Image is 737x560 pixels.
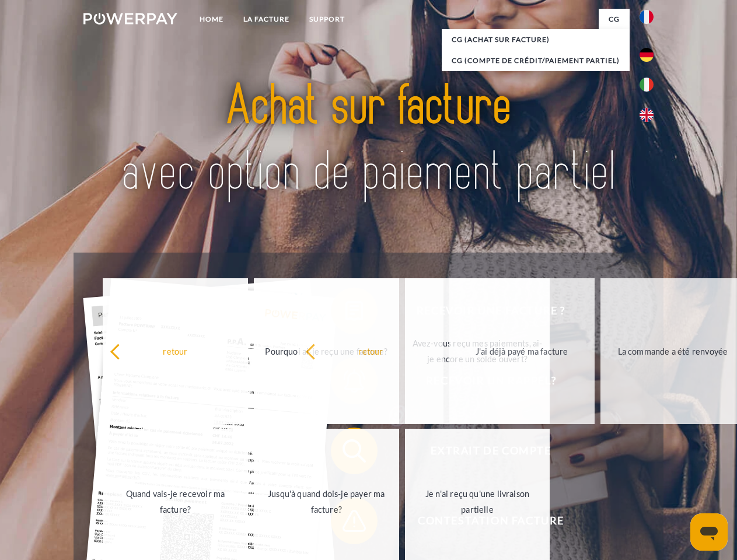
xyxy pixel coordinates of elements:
img: it [640,78,654,92]
div: Pourquoi ai-je reçu une facture? [261,343,392,359]
a: Support [299,9,355,30]
img: de [640,48,654,62]
div: retour [305,343,436,359]
img: logo-powerpay-white.svg [83,13,177,24]
img: fr [640,10,654,24]
iframe: Bouton de lancement de la fenêtre de messagerie [690,513,728,551]
img: en [640,108,654,122]
a: LA FACTURE [233,9,299,30]
div: J'ai déjà payé ma facture [456,343,588,359]
a: CG [599,9,630,30]
div: Jusqu'à quand dois-je payer ma facture? [261,486,392,517]
div: retour [110,343,241,359]
div: Je n'ai reçu qu'une livraison partielle [412,486,543,517]
div: Quand vais-je recevoir ma facture? [110,486,241,517]
img: title-powerpay_fr.svg [111,56,626,223]
a: CG (Compte de crédit/paiement partiel) [442,50,630,71]
a: CG (achat sur facture) [442,29,630,50]
a: Home [190,9,233,30]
